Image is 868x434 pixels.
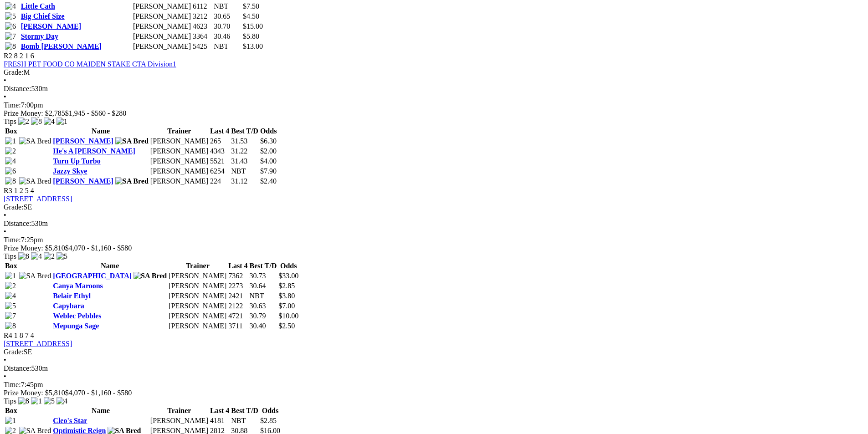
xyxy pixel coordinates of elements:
[249,261,277,271] th: Best T/D
[14,52,34,60] span: 8 2 1 6
[31,117,42,126] img: 8
[5,292,16,300] img: 4
[278,282,295,290] span: $2.85
[5,262,17,270] span: Box
[5,177,16,185] img: 8
[133,2,191,11] td: [PERSON_NAME]
[5,407,17,414] span: Box
[53,282,103,290] a: Canya Maroons
[228,271,248,281] td: 7362
[4,252,16,260] span: Tips
[4,68,24,76] span: Grade:
[5,137,16,145] img: 1
[5,157,16,165] img: 4
[231,416,259,425] td: NBT
[5,302,16,310] img: 5
[278,302,295,310] span: $7.00
[53,292,91,300] a: Belair Ethyl
[52,127,149,136] th: Name
[5,12,16,20] img: 5
[115,137,149,145] img: SA Bred
[4,364,864,373] div: 530m
[210,127,230,136] th: Last 4
[134,272,167,280] img: SA Bred
[210,406,230,415] th: Last 4
[278,312,298,320] span: $10.00
[5,322,16,330] img: 8
[192,2,212,11] td: 6112
[243,32,259,40] span: $5.80
[278,292,295,300] span: $3.80
[4,236,21,244] span: Time:
[5,22,16,31] img: 6
[231,177,259,186] td: 31.12
[19,177,51,185] img: SA Bred
[278,322,295,330] span: $2.50
[249,281,277,291] td: 30.64
[4,117,16,125] span: Tips
[213,12,241,21] td: 30.65
[21,12,65,20] a: Big Chief Size
[192,12,212,21] td: 3212
[4,348,864,356] div: SE
[150,167,209,176] td: [PERSON_NAME]
[53,322,99,330] a: Mepunga Sage
[53,312,101,320] a: Weblec Pebbles
[210,147,230,156] td: 4343
[192,32,212,41] td: 3364
[31,252,42,260] img: 4
[4,109,864,117] div: Prize Money: $2,785
[5,272,16,280] img: 1
[4,236,864,244] div: 7:25pm
[150,406,209,415] th: Trainer
[4,381,21,388] span: Time:
[18,397,29,405] img: 8
[150,127,209,136] th: Trainer
[4,228,6,235] span: •
[278,272,298,280] span: $33.00
[168,291,227,301] td: [PERSON_NAME]
[168,301,227,311] td: [PERSON_NAME]
[52,261,167,271] th: Name
[150,416,209,425] td: [PERSON_NAME]
[4,77,6,84] span: •
[4,364,31,372] span: Distance:
[260,417,277,424] span: $2.85
[65,244,132,252] span: $4,070 - $1,160 - $580
[21,22,81,30] a: [PERSON_NAME]
[210,137,230,146] td: 265
[5,32,16,41] img: 7
[249,291,277,301] td: NBT
[56,397,67,405] img: 4
[260,167,277,175] span: $7.90
[5,282,16,290] img: 2
[260,177,277,185] span: $2.40
[14,332,34,339] span: 1 8 7 4
[53,167,87,175] a: Jazzy Skye
[231,406,259,415] th: Best T/D
[5,42,16,51] img: 8
[5,417,16,425] img: 1
[44,117,55,126] img: 4
[260,127,277,136] th: Odds
[213,42,241,51] td: NBT
[53,177,113,185] a: [PERSON_NAME]
[21,2,55,10] a: Little Cath
[53,302,84,310] a: Capybara
[4,85,31,92] span: Distance:
[5,167,16,175] img: 6
[4,397,16,405] span: Tips
[213,32,241,41] td: 30.46
[44,252,55,260] img: 2
[228,322,248,331] td: 3711
[213,2,241,11] td: NBT
[53,272,132,280] a: [GEOGRAPHIC_DATA]
[4,195,72,203] a: [STREET_ADDRESS]
[65,109,127,117] span: $1,945 - $560 - $280
[243,12,259,20] span: $4.50
[249,311,277,321] td: 30.79
[210,157,230,166] td: 5521
[53,147,135,155] a: He's A [PERSON_NAME]
[4,52,12,60] span: R2
[53,137,113,145] a: [PERSON_NAME]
